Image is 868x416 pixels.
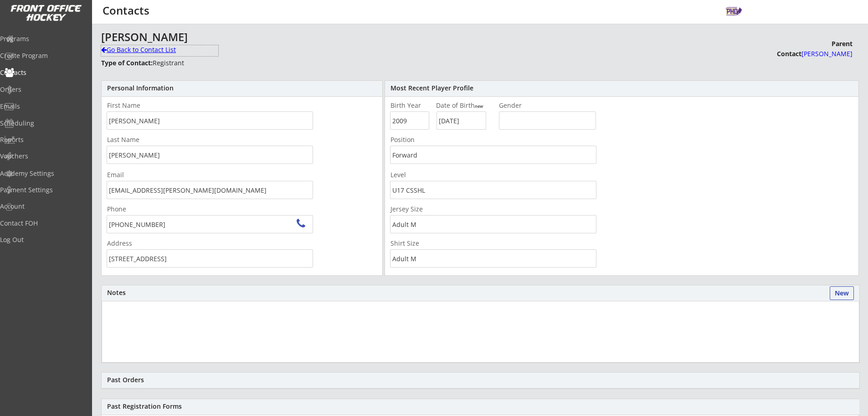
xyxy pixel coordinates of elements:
[101,32,640,42] div: [PERSON_NAME]
[107,85,377,91] div: Personal Information
[101,45,218,54] div: Go Back to Contact List
[107,206,163,212] div: Phone
[390,172,446,178] div: Level
[107,172,313,178] div: Email
[107,377,854,383] div: Past Orders
[107,240,163,247] div: Address
[390,85,853,91] div: Most Recent Player Profile
[801,49,853,58] font: [PERSON_NAME]
[390,137,446,143] div: Position
[390,240,446,247] div: Shirt Size
[107,403,854,410] div: Past Registration Forms
[107,137,163,143] div: Last Name
[830,286,854,300] button: New
[475,103,483,109] em: new
[107,290,854,296] div: Notes
[107,102,163,109] div: First Name
[390,206,446,212] div: Jersey Size
[436,102,493,109] div: Date of Birth
[390,102,429,109] div: Birth Year
[101,58,153,67] strong: Type of Contact:
[499,102,555,109] div: Gender
[101,57,298,68] div: Registrant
